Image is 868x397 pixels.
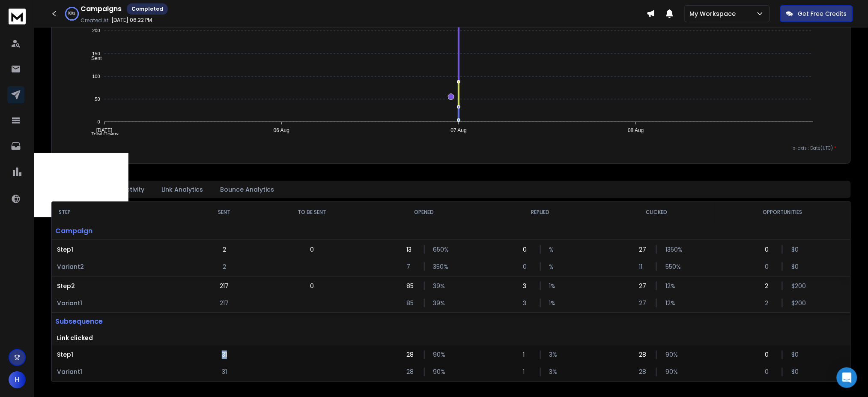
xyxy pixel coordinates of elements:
img: logo [9,9,26,24]
p: Campaign [52,223,191,240]
p: 39 % [433,282,442,290]
p: 12 % [665,282,674,290]
p: Step 1 [57,351,186,359]
p: 100 % [69,11,76,16]
tspan: 200 [92,28,100,33]
p: 1350 % [665,245,674,254]
p: Step 1 [57,245,186,254]
p: Subsequence [52,313,191,330]
p: 1 [523,351,531,359]
th: SENT [191,202,258,223]
p: 28 [407,368,415,376]
p: % [549,262,558,271]
p: Link clicked [52,330,191,346]
p: 0 [765,351,773,359]
p: 350 % [433,262,442,271]
div: Open Intercom Messenger [837,367,857,388]
p: 0 [765,262,773,271]
p: 2 [223,262,226,271]
p: 90 % [433,351,442,359]
button: Link Analytics [156,180,208,199]
p: 3 % [549,351,558,359]
p: 217 [220,282,229,290]
p: 7 [407,262,415,271]
p: 13 [407,245,415,254]
p: Created At: [81,17,110,24]
th: REPLIED [482,202,598,223]
button: Bounce Analytics [215,180,279,199]
tspan: 0 [97,119,100,124]
p: 0 [765,245,773,254]
p: 650 % [433,245,442,254]
p: 27 [639,299,647,307]
h1: Campaigns [81,4,122,14]
span: Sent [85,55,102,61]
p: 217 [220,299,229,307]
span: Total Opens [85,132,119,138]
p: 0 [310,245,314,254]
p: 3 [523,299,531,307]
p: x-axis : Date(UTC) [66,145,837,151]
p: 3 % [549,368,558,376]
button: H [9,371,26,388]
p: 1 % [549,282,558,290]
tspan: [DATE] [96,128,112,134]
tspan: 150 [92,51,100,56]
th: TO BE SENT [258,202,366,223]
p: 31 [222,368,227,376]
p: 0 [523,262,531,271]
p: 1 [523,368,531,376]
p: $ 200 [791,282,800,290]
p: Get Free Credits [798,9,847,18]
p: 27 [639,282,647,290]
th: OPENED [366,202,482,223]
p: Variant 1 [57,368,186,376]
th: STEP [52,202,191,223]
p: 0 [310,282,314,290]
p: 0 [523,245,531,254]
p: $ 0 [791,262,800,271]
tspan: 100 [92,74,100,79]
th: CLICKED [599,202,715,223]
p: 90 % [665,351,674,359]
button: Get Free Credits [780,5,853,22]
p: 2 [765,299,773,307]
div: Completed [127,3,168,15]
p: Variant 1 [57,299,186,307]
tspan: 50 [95,96,100,102]
p: 550 % [665,262,674,271]
p: 3 [523,282,531,290]
p: 85 [407,282,415,290]
p: 90 % [433,368,442,376]
p: 27 [639,245,647,254]
p: 0 [765,368,773,376]
p: 39 % [433,299,442,307]
p: 31 [222,351,227,359]
tspan: 08 Aug [628,128,644,134]
p: Variant 2 [57,262,186,271]
p: % [549,245,558,254]
p: $ 200 [791,299,800,307]
p: 90 % [665,368,674,376]
p: $ 0 [791,368,800,376]
p: 2 [223,245,226,254]
th: OPPORTUNITIES [715,202,850,223]
p: My Workspace [690,9,740,18]
p: 2 [765,282,773,290]
p: 1 % [549,299,558,307]
tspan: 06 Aug [274,128,289,134]
p: [DATE] 06:22 PM [111,17,152,24]
tspan: 07 Aug [451,128,467,134]
p: 85 [407,299,415,307]
p: 28 [639,351,647,359]
p: 28 [407,351,415,359]
p: $ 0 [791,351,800,359]
p: 11 [639,262,647,271]
button: Activity [116,180,149,199]
p: $ 0 [791,245,800,254]
p: Step 2 [57,282,186,290]
p: 28 [639,368,647,376]
p: 12 % [665,299,674,307]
